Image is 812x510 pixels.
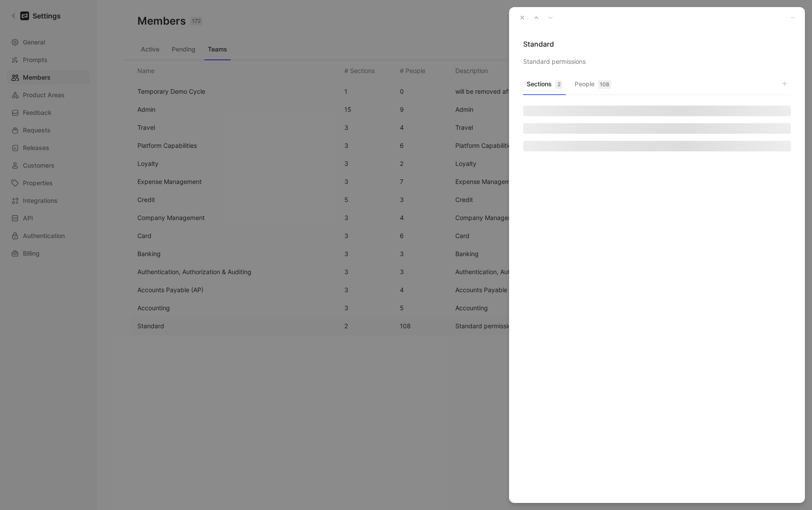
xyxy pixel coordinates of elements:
div: 2 [555,80,562,89]
p: Standard permissions [523,56,791,67]
h1: Standard [523,39,791,49]
div: 108 [598,80,611,89]
button: Sections [523,78,566,95]
button: People [571,78,615,95]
